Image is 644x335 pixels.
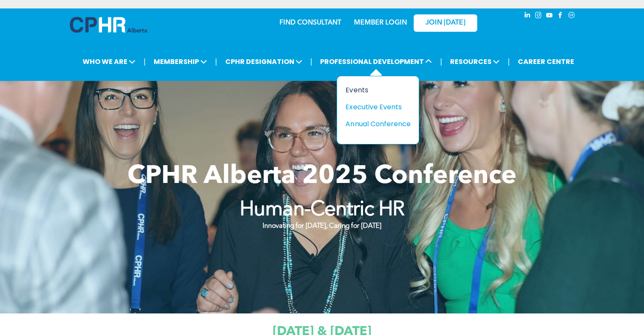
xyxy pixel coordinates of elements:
a: Executive Events [345,102,410,112]
span: CPHR DESIGNATION [223,54,305,69]
strong: Human-Centric HR [240,200,405,220]
a: linkedin [523,11,532,22]
a: youtube [545,11,554,22]
a: Annual Conference [345,119,410,129]
a: MEMBER LOGIN [354,19,407,26]
span: MEMBERSHIP [151,54,210,69]
strong: Innovating for [DATE], Caring for [DATE] [263,223,381,230]
img: A blue and white logo for cp alberta [70,17,147,33]
a: Social network [567,11,576,22]
span: CPHR Alberta 2025 Conference [127,164,517,189]
a: FIND CONSULTANT [279,19,341,26]
div: Executive Events [345,102,404,112]
a: CAREER CENTRE [515,54,577,69]
span: PROFESSIONAL DEVELOPMENT [318,54,434,69]
a: Events [345,85,410,95]
div: Events [345,85,404,95]
a: facebook [556,11,565,22]
li: | [215,53,217,70]
li: | [310,53,312,70]
li: | [440,53,442,70]
span: RESOURCES [448,54,502,69]
div: Annual Conference [345,119,404,129]
li: | [144,53,146,70]
span: JOIN [DATE] [426,19,465,27]
a: JOIN [DATE] [414,14,477,32]
li: | [508,53,510,70]
a: instagram [534,11,543,22]
span: WHO WE ARE [80,54,138,69]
